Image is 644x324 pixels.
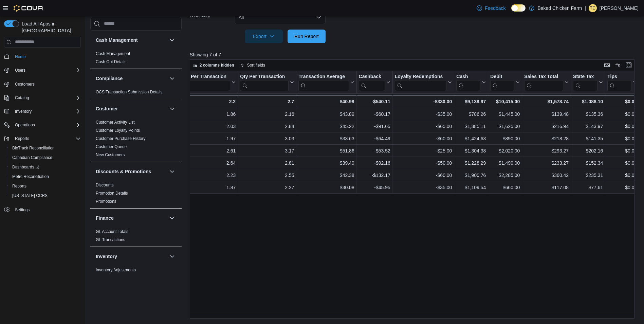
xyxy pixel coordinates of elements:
[12,155,52,160] span: Canadian Compliance
[10,144,81,152] span: BioTrack Reconciliation
[96,237,125,242] span: GL Transactions
[1,204,84,214] button: Settings
[10,163,42,171] a: Dashboards
[395,171,452,179] div: -$60.00
[96,136,146,141] a: Customer Purchase History
[12,206,32,214] a: Settings
[294,33,319,40] span: Run Report
[12,107,34,115] button: Inventory
[15,109,32,114] span: Inventory
[235,11,326,24] button: All
[358,134,390,143] div: -$64.49
[298,134,354,143] div: $33.63
[524,110,569,118] div: $139.48
[249,30,279,43] span: Export
[12,134,32,143] button: Reports
[96,89,163,95] span: OCS Transaction Submission Details
[573,171,603,179] div: $235.31
[7,172,84,181] button: Metrc Reconciliation
[1,79,84,89] button: Customers
[245,30,283,43] button: Export
[607,183,637,192] div: $0.00
[96,199,116,204] a: Promotions
[96,253,117,260] h3: Inventory
[298,110,354,118] div: $43.89
[240,171,294,179] div: 2.55
[524,122,569,130] div: $216.94
[96,51,130,56] span: Cash Management
[395,122,452,130] div: -$65.00
[96,267,136,273] span: Inventory Adjustments
[1,52,84,61] button: Home
[590,4,595,12] span: TC
[96,191,128,196] a: Promotion Details
[7,153,84,162] button: Canadian Compliance
[14,5,44,12] img: Cova
[358,171,390,179] div: -$132.17
[490,134,520,143] div: $890.00
[96,253,167,260] button: Inventory
[490,147,520,155] div: $2,020.00
[524,159,569,167] div: $233.27
[298,183,354,192] div: $30.08
[456,73,480,80] div: Cash
[96,237,125,242] a: GL Transactions
[524,134,569,143] div: $218.28
[12,164,39,170] span: Dashboards
[395,97,452,106] div: -$330.00
[96,128,140,133] a: Customer Loyalty Points
[177,73,230,80] div: Items Per Transaction
[200,62,234,68] span: 2 columns hidden
[1,134,84,143] button: Reports
[96,215,167,221] button: Finance
[456,171,486,179] div: $1,900.76
[96,268,136,272] a: Inventory Adjustments
[15,136,29,141] span: Reports
[96,75,167,82] button: Compliance
[524,183,569,192] div: $117.08
[96,105,118,112] h3: Customer
[573,97,603,106] div: $1,088.10
[15,54,26,59] span: Home
[1,66,84,75] button: Users
[288,30,326,43] button: Run Report
[7,181,84,191] button: Reports
[456,73,486,91] button: Cash
[573,110,603,118] div: $135.36
[240,73,289,91] div: Qty Per Transaction
[490,171,520,179] div: $2,285.00
[7,143,84,153] button: BioTrack Reconciliation
[358,73,385,80] div: Cashback
[607,147,637,155] div: $0.00
[240,73,289,80] div: Qty Per Transaction
[358,159,390,167] div: -$92.16
[12,205,81,214] span: Settings
[524,73,563,80] div: Sales Tax Total
[585,4,586,12] p: |
[96,120,135,125] span: Customer Activity List
[96,120,135,125] a: Customer Activity List
[573,73,597,80] div: State Tax
[10,154,55,162] a: Canadian Compliance
[490,110,520,118] div: $1,445.00
[511,12,512,12] span: Dark Mode
[625,61,633,69] button: Enter fullscreen
[607,122,637,130] div: $0.00
[607,73,631,91] div: Tips
[12,174,49,179] span: Metrc Reconciliation
[10,163,81,171] span: Dashboards
[12,94,81,102] span: Catalog
[474,1,508,15] a: Feedback
[240,122,294,130] div: 2.84
[19,20,81,34] span: Load All Apps in [GEOGRAPHIC_DATA]
[607,97,637,106] div: $0.00
[4,49,81,232] nav: Complex example
[298,159,354,167] div: $39.49
[12,53,29,61] a: Home
[573,122,603,130] div: $143.97
[12,80,37,88] a: Customers
[168,167,176,176] button: Discounts & Promotions
[177,183,236,192] div: 1.87
[524,73,563,91] div: Sales Tax Total
[12,80,81,88] span: Customers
